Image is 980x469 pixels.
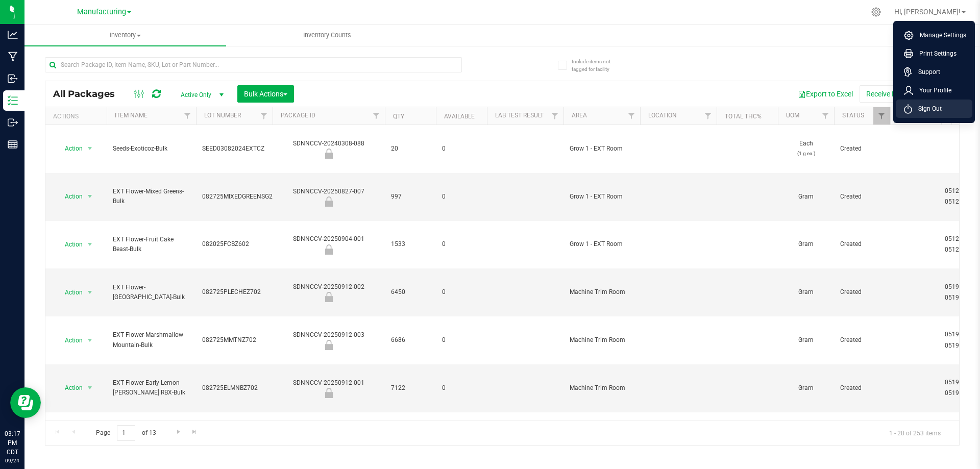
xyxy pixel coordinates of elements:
span: Gram [784,192,828,202]
div: SDNNCCV-20240308-088 [271,139,386,159]
inline-svg: Manufacturing [8,52,18,62]
span: Gram [784,287,828,297]
span: 7122 [391,383,430,393]
inline-svg: Inbound [8,73,18,84]
a: Filter [547,107,563,125]
span: Action [56,237,83,252]
a: Total THC% [725,113,762,120]
span: Gram [784,383,828,393]
span: Grow 1 - EXT Room [570,192,634,202]
span: 6450 [391,287,430,297]
span: 082725MIXEDGREENSG2 [202,192,273,202]
span: Created [840,287,884,297]
span: Hi, [PERSON_NAME]! [894,8,961,16]
div: SDNNCCV-20250912-002 [271,282,386,302]
span: Gram [784,239,828,249]
span: select [84,189,96,204]
p: (1 g ea.) [784,149,828,158]
span: Action [56,333,83,348]
span: 082725PLECHEZ702 [202,287,266,297]
inline-svg: Analytics [8,30,18,40]
a: Go to the next page [171,425,186,439]
inline-svg: Inventory [8,95,18,106]
div: Manage settings [870,7,883,17]
button: Bulk Actions [237,85,294,103]
span: 0 [442,144,481,154]
span: Seeds-Exoticoz-Bulk [113,144,190,154]
span: Action [56,381,83,395]
a: Go to the last page [187,425,202,439]
span: Each [784,139,828,158]
span: select [84,333,96,348]
a: Filter [700,107,717,125]
span: Machine Trim Room [570,383,634,393]
span: Bulk Actions [244,90,287,98]
span: Support [912,67,940,77]
span: Created [840,383,884,393]
p: 03:17 PM CDT [5,429,20,457]
inline-svg: Reports [8,139,18,150]
span: 082725MMTNZ702 [202,335,266,345]
a: Lot Number [204,112,241,119]
span: 1 - 20 of 253 items [881,425,949,440]
a: Filter [873,107,890,125]
div: SDNNCCV-20250904-001 [271,234,386,254]
span: All Packages [53,88,125,100]
span: select [84,141,96,156]
a: Lab Test Result [495,112,544,119]
span: Print Settings [913,48,957,59]
div: SDNNCCV-20250912-003 [271,330,386,350]
input: 1 [117,425,135,441]
span: 0 [442,383,481,393]
div: Newly Received [271,292,386,302]
span: Page of 13 [87,425,164,441]
div: Newly Received [271,340,386,350]
p: 09/24 [5,457,20,464]
a: Filter [623,107,640,125]
a: Inventory [24,24,226,46]
span: Action [56,285,83,300]
span: EXT Flower-Mixed Greens-Bulk [113,187,190,206]
span: 0 [442,239,481,249]
span: EXT Flower-Marshmallow Mountain-Bulk [113,330,190,350]
a: Inventory Counts [226,24,428,46]
div: Actions [53,113,103,120]
span: Inventory Counts [289,31,365,40]
span: Gram [784,335,828,345]
span: Sign Out [912,104,942,114]
span: EXT Flower-Fruit Cake Beast-Bulk [113,235,190,254]
span: 082725ELMNBZ702 [202,383,266,393]
span: 082025FCBZ602 [202,239,266,249]
input: Search Package ID, Item Name, SKU, Lot or Part Number... [45,57,462,72]
span: Action [56,189,83,204]
span: 1533 [391,239,430,249]
span: EXT Flower-[GEOGRAPHIC_DATA]-Bulk [113,283,190,302]
span: Created [840,144,884,154]
div: Newly Received [271,244,386,255]
button: Receive Non-Cannabis [860,85,944,103]
span: select [84,381,96,395]
span: select [84,285,96,300]
span: Created [840,239,884,249]
a: Qty [393,113,404,120]
span: Manage Settings [914,30,966,40]
span: SEED03082024EXTCZ [202,144,266,154]
span: Grow 1 - EXT Room [570,144,634,154]
a: Filter [256,107,273,125]
a: Filter [368,107,385,125]
span: 997 [391,192,430,202]
span: Grow 1 - EXT Room [570,239,634,249]
div: SDNNCCV-20250827-007 [271,187,386,207]
div: Newly Received [271,149,386,159]
span: Manufacturing [77,8,126,16]
span: 20 [391,144,430,154]
span: Machine Trim Room [570,335,634,345]
span: Include items not tagged for facility [572,58,623,73]
span: EXT Flower-Early Lemon [PERSON_NAME] RBX-Bulk [113,378,190,398]
a: Available [444,113,475,120]
span: 6686 [391,335,430,345]
div: Newly Received [271,196,386,207]
span: 0 [442,335,481,345]
span: Your Profile [913,85,951,95]
a: Support [904,67,968,77]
